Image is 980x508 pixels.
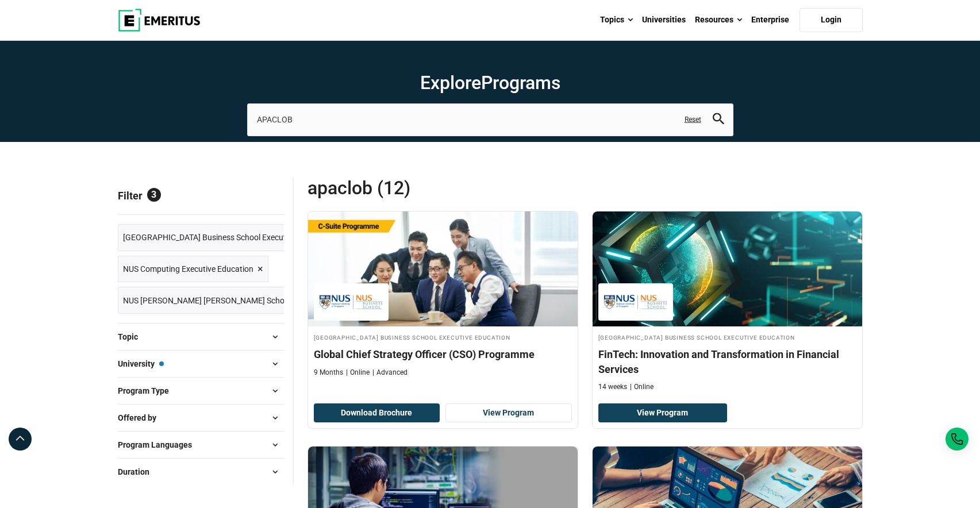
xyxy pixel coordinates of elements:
span: NUS [PERSON_NAME] [PERSON_NAME] School of Medicine [123,294,333,307]
a: Login [800,8,863,32]
input: search-page [247,103,733,136]
span: NUS Computing Executive Education [123,263,253,275]
span: Topic [118,330,147,343]
span: Offered by [118,411,166,424]
button: University [118,355,284,372]
button: Duration [118,463,284,480]
span: Duration [118,465,159,478]
button: Program Languages [118,436,284,453]
h1: Explore [247,71,733,94]
a: View Program [598,403,728,423]
button: Program Type [118,382,284,399]
a: View Program [445,403,572,423]
span: University [118,357,164,370]
img: FinTech: Innovation and Transformation in Financial Services | Online Finance Course [593,211,862,326]
p: Online [630,382,654,392]
span: APACLOB (12) [308,176,585,199]
a: [GEOGRAPHIC_DATA] Business School Executive Education × [118,224,349,251]
span: Program Type [118,384,178,397]
span: Program Languages [118,438,201,451]
p: Advanced [372,368,408,378]
p: 9 Months [314,368,343,378]
button: Offered by [118,409,284,426]
h4: Global Chief Strategy Officer (CSO) Programme [314,347,572,361]
button: search [713,113,724,126]
a: Reset search [685,115,701,125]
img: National University of Singapore Business School Executive Education [320,289,383,315]
a: search [713,116,724,127]
button: Topic [118,328,284,345]
span: [GEOGRAPHIC_DATA] Business School Executive Education [123,231,334,244]
p: 14 weeks [598,382,627,392]
h4: [GEOGRAPHIC_DATA] Business School Executive Education [314,332,572,342]
p: Filter [118,176,284,214]
span: 3 [147,188,161,202]
a: Reset all [248,190,284,205]
span: × [258,261,263,278]
a: Finance Course by National University of Singapore Business School Executive Education - National... [593,211,862,398]
span: Programs [481,72,560,94]
img: National University of Singapore Business School Executive Education [604,289,667,315]
h4: [GEOGRAPHIC_DATA] Business School Executive Education [598,332,856,342]
img: Global Chief Strategy Officer (CSO) Programme | Online Leadership Course [308,211,578,326]
a: Leadership Course by National University of Singapore Business School Executive Education - Natio... [308,211,578,383]
p: Online [346,368,370,378]
h4: FinTech: Innovation and Transformation in Financial Services [598,347,856,376]
a: NUS Computing Executive Education × [118,256,268,283]
a: NUS [PERSON_NAME] [PERSON_NAME] School of Medicine × [118,287,348,314]
button: Download Brochure [314,403,440,423]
